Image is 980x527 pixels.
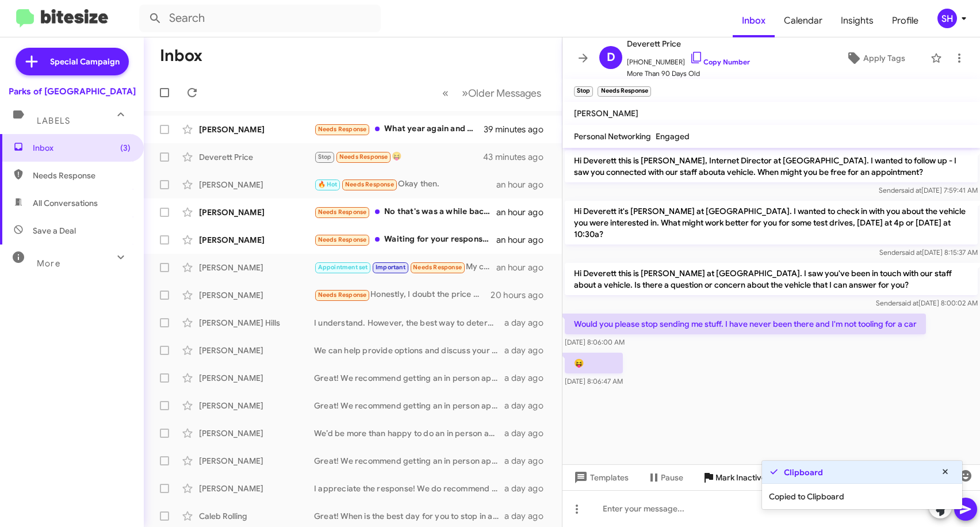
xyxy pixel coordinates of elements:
[199,262,314,273] div: [PERSON_NAME]
[715,467,766,488] span: Mark Inactive
[504,317,553,329] div: a day ago
[413,263,462,271] span: Needs Response
[199,455,314,467] div: [PERSON_NAME]
[607,48,615,67] span: D
[199,207,314,218] div: [PERSON_NAME]
[455,81,548,105] button: Next
[928,9,967,28] button: SH
[832,4,883,37] a: Insights
[199,234,314,246] div: [PERSON_NAME]
[572,467,629,488] span: Templates
[33,197,98,209] span: All Conversations
[565,263,978,295] p: Hi Deverett this is [PERSON_NAME] at [GEOGRAPHIC_DATA]. I saw you've been in touch with our staff...
[784,467,823,478] strong: Clipboard
[199,427,314,439] div: [PERSON_NAME]
[318,263,368,271] span: Appointment set
[627,68,750,79] span: More Than 90 Days Old
[314,123,484,136] div: What year again and how many miles
[314,288,491,301] div: Honestly, I doubt the price would be acceptable. You can send me a ballpark from to estimate. It ...
[638,467,692,488] button: Pause
[314,455,504,467] div: Great! We recommend getting an in person appraisal done to get the max value of your vehicle. Thi...
[199,345,314,356] div: [PERSON_NAME]
[902,248,922,257] span: said at
[504,345,553,356] div: a day ago
[504,455,553,467] div: a day ago
[565,314,926,334] p: Would you please stop sending me stuff. I have never been there and I'm not tooling for a car
[775,4,832,37] a: Calendar
[199,510,314,522] div: Caleb Rolling
[139,5,381,32] input: Search
[314,317,504,329] div: I understand. However, the best way to determine value is through an in-person appraisal. If you ...
[314,205,496,219] div: No that's was a while back.
[598,86,650,97] small: Needs Response
[318,153,332,161] span: Stop
[318,181,338,188] span: 🔥 Hot
[442,86,449,100] span: «
[314,483,504,494] div: I appreciate the response! We do recommend an in person appraisal to get the max value of your ve...
[376,263,405,271] span: Important
[339,153,388,161] span: Needs Response
[314,345,504,356] div: We can help provide options and discuss your lease situation. Would you like to book an appointme...
[876,299,978,307] span: Sender [DATE] 8:00:02 AM
[565,201,978,245] p: Hi Deverett it's [PERSON_NAME] at [GEOGRAPHIC_DATA]. I wanted to check in with you about the vehi...
[565,338,625,346] span: [DATE] 8:06:00 AM
[898,299,918,307] span: said at
[661,467,683,488] span: Pause
[314,178,496,191] div: Okay then.
[826,48,925,68] button: Apply Tags
[199,372,314,384] div: [PERSON_NAME]
[879,186,978,194] span: Sender [DATE] 7:59:41 AM
[37,116,70,126] span: Labels
[565,353,623,373] p: 😝
[504,400,553,411] div: a day ago
[314,427,504,439] div: We’d be more than happy to do an in person appraisal on your vehicle - this way we can get the ma...
[484,151,553,163] div: 43 minutes ago
[504,483,553,494] div: a day ago
[863,48,905,68] span: Apply Tags
[199,124,314,135] div: [PERSON_NAME]
[120,142,131,154] span: (3)
[504,372,553,384] div: a day ago
[16,48,129,75] a: Special Campaign
[199,151,314,163] div: Deverett Price
[199,179,314,190] div: [PERSON_NAME]
[436,81,548,105] nav: Page navigation example
[314,150,484,163] div: 😝
[199,317,314,329] div: [PERSON_NAME] Hills
[762,484,962,509] div: Copied to Clipboard
[565,377,623,385] span: [DATE] 8:06:47 AM
[692,467,775,488] button: Mark Inactive
[318,125,367,133] span: Needs Response
[491,289,553,301] div: 20 hours ago
[9,86,136,97] div: Parks of [GEOGRAPHIC_DATA]
[496,207,553,218] div: an hour ago
[627,51,750,68] span: [PHONE_NUMBER]
[318,236,367,243] span: Needs Response
[345,181,394,188] span: Needs Response
[462,86,468,100] span: »
[733,4,775,37] a: Inbox
[435,81,455,105] button: Previous
[504,427,553,439] div: a day ago
[690,58,750,66] a: Copy Number
[314,400,504,411] div: Great! We recommend getting an in person appraisal done to get the max value of your vehicle. Thi...
[574,131,651,142] span: Personal Networking
[879,248,978,257] span: Sender [DATE] 8:15:37 AM
[33,225,76,236] span: Save a Deal
[314,372,504,384] div: Great! We recommend getting an in person appraisal done to get the max value of your vehicle. Thi...
[627,37,750,51] span: Deverett Price
[50,56,120,67] span: Special Campaign
[33,142,131,154] span: Inbox
[314,233,496,246] div: Waiting for your response about truck
[562,467,638,488] button: Templates
[318,291,367,299] span: Needs Response
[484,124,553,135] div: 39 minutes ago
[883,4,928,37] a: Profile
[565,150,978,182] p: Hi Deverett this is [PERSON_NAME], Internet Director at [GEOGRAPHIC_DATA]. I wanted to follow up ...
[937,9,957,28] div: SH
[901,186,921,194] span: said at
[496,262,553,273] div: an hour ago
